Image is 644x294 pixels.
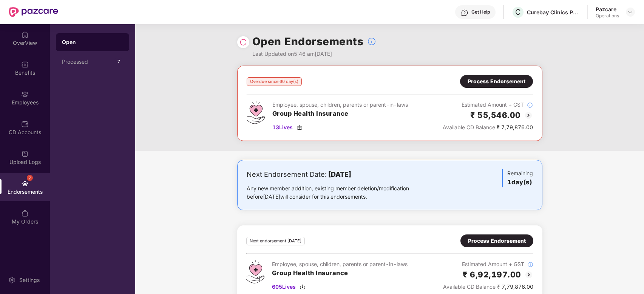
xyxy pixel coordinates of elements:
div: Pazcare [596,6,619,13]
img: svg+xml;base64,PHN2ZyB4bWxucz0iaHR0cDovL3d3dy53My5vcmcvMjAwMC9zdmciIHdpZHRoPSI0Ny43MTQiIGhlaWdodD... [246,260,264,283]
div: Settings [17,276,42,284]
div: Next Endorsement Date: [247,169,433,180]
b: [DATE] [328,170,351,178]
div: Employee, spouse, children, parents or parent-in-laws [272,260,408,268]
div: Get Help [471,9,490,15]
span: Available CD Balance [443,124,495,130]
span: 605 Lives [272,283,296,291]
span: C [515,8,521,17]
img: svg+xml;base64,PHN2ZyBpZD0iQmVuZWZpdHMiIHhtbG5zPSJodHRwOi8vd3d3LnczLm9yZy8yMDAwL3N2ZyIgd2lkdGg9Ij... [21,61,29,68]
div: Processed [62,59,114,65]
span: 13 Lives [272,123,293,132]
img: svg+xml;base64,PHN2ZyBpZD0iRW1wbG95ZWVzIiB4bWxucz0iaHR0cDovL3d3dy53My5vcmcvMjAwMC9zdmciIHdpZHRoPS... [21,90,29,98]
img: svg+xml;base64,PHN2ZyBpZD0iRW5kb3JzZW1lbnRzIiB4bWxucz0iaHR0cDovL3d3dy53My5vcmcvMjAwMC9zdmciIHdpZH... [21,180,29,187]
img: svg+xml;base64,PHN2ZyBpZD0iRG93bmxvYWQtMzJ4MzIiIHhtbG5zPSJodHRwOi8vd3d3LnczLm9yZy8yMDAwL3N2ZyIgd2... [300,284,306,290]
div: 7 [114,57,123,66]
img: svg+xml;base64,PHN2ZyBpZD0iQ0RfQWNjb3VudHMiIGRhdGEtbmFtZT0iQ0QgQWNjb3VudHMiIHhtbG5zPSJodHRwOi8vd3... [21,120,29,128]
img: svg+xml;base64,PHN2ZyBpZD0iRG93bmxvYWQtMzJ4MzIiIHhtbG5zPSJodHRwOi8vd3d3LnczLm9yZy8yMDAwL3N2ZyIgd2... [297,124,303,130]
img: svg+xml;base64,PHN2ZyBpZD0iQmFjay0yMHgyMCIgeG1sbnM9Imh0dHA6Ly93d3cudzMub3JnLzIwMDAvc3ZnIiB3aWR0aD... [524,111,533,120]
div: ₹ 7,79,876.00 [443,123,533,132]
div: Process Endorsement [468,77,525,86]
div: Open [62,38,123,46]
img: svg+xml;base64,PHN2ZyBpZD0iSW5mb18tXzMyeDMyIiBkYXRhLW5hbWU9IkluZm8gLSAzMngzMiIgeG1sbnM9Imh0dHA6Ly... [527,102,533,108]
div: Last Updated on 5:46 am[DATE] [252,50,377,58]
div: Operations [596,13,619,19]
img: svg+xml;base64,PHN2ZyBpZD0iQmFjay0yMHgyMCIgeG1sbnM9Imh0dHA6Ly93d3cudzMub3JnLzIwMDAvc3ZnIiB3aWR0aD... [524,270,533,279]
img: svg+xml;base64,PHN2ZyBpZD0iVXBsb2FkX0xvZ3MiIGRhdGEtbmFtZT0iVXBsb2FkIExvZ3MiIHhtbG5zPSJodHRwOi8vd3... [21,150,29,158]
img: svg+xml;base64,PHN2ZyBpZD0iSGVscC0zMngzMiIgeG1sbnM9Imh0dHA6Ly93d3cudzMub3JnLzIwMDAvc3ZnIiB3aWR0aD... [461,9,468,17]
img: svg+xml;base64,PHN2ZyBpZD0iUmVsb2FkLTMyeDMyIiB4bWxucz0iaHR0cDovL3d3dy53My5vcmcvMjAwMC9zdmciIHdpZH... [239,38,247,46]
div: ₹ 7,79,876.00 [443,283,533,291]
div: Process Endorsement [468,237,526,245]
h3: Group Health Insurance [272,109,408,119]
h2: ₹ 6,92,197.00 [463,268,521,281]
h3: Group Health Insurance [272,268,408,278]
img: svg+xml;base64,PHN2ZyBpZD0iRHJvcGRvd24tMzJ4MzIiIHhtbG5zPSJodHRwOi8vd3d3LnczLm9yZy8yMDAwL3N2ZyIgd2... [627,9,633,15]
img: svg+xml;base64,PHN2ZyBpZD0iSW5mb18tXzMyeDMyIiBkYXRhLW5hbWU9IkluZm8gLSAzMngzMiIgeG1sbnM9Imh0dHA6Ly... [367,37,376,46]
div: Next endorsement [DATE] [246,237,305,245]
img: svg+xml;base64,PHN2ZyB4bWxucz0iaHR0cDovL3d3dy53My5vcmcvMjAwMC9zdmciIHdpZHRoPSI0Ny43MTQiIGhlaWdodD... [247,101,265,124]
div: Curebay Clinics Private Limited [527,9,580,16]
img: svg+xml;base64,PHN2ZyBpZD0iSW5mb18tXzMyeDMyIiBkYXRhLW5hbWU9IkluZm8gLSAzMngzMiIgeG1sbnM9Imh0dHA6Ly... [527,262,533,268]
div: Estimated Amount + GST [443,101,533,109]
img: svg+xml;base64,PHN2ZyBpZD0iU2V0dGluZy0yMHgyMCIgeG1sbnM9Imh0dHA6Ly93d3cudzMub3JnLzIwMDAvc3ZnIiB3aW... [8,276,15,284]
h3: 1 day(s) [507,178,533,187]
span: Available CD Balance [443,283,496,290]
div: Remaining [502,169,533,187]
div: Estimated Amount + GST [443,260,533,268]
div: Any new member addition, existing member deletion/modification before [DATE] will consider for th... [247,184,433,201]
img: New Pazcare Logo [9,7,58,17]
h2: ₹ 55,546.00 [470,109,521,121]
h1: Open Endorsements [252,33,364,50]
div: Employee, spouse, children, parents or parent-in-laws [272,101,408,109]
img: svg+xml;base64,PHN2ZyBpZD0iTXlfT3JkZXJzIiBkYXRhLW5hbWU9Ik15IE9yZGVycyIgeG1sbnM9Imh0dHA6Ly93d3cudz... [21,210,29,217]
div: Overdue since 60 day(s) [247,77,302,86]
div: 7 [27,175,33,181]
img: svg+xml;base64,PHN2ZyBpZD0iSG9tZSIgeG1sbnM9Imh0dHA6Ly93d3cudzMub3JnLzIwMDAvc3ZnIiB3aWR0aD0iMjAiIG... [21,31,29,38]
